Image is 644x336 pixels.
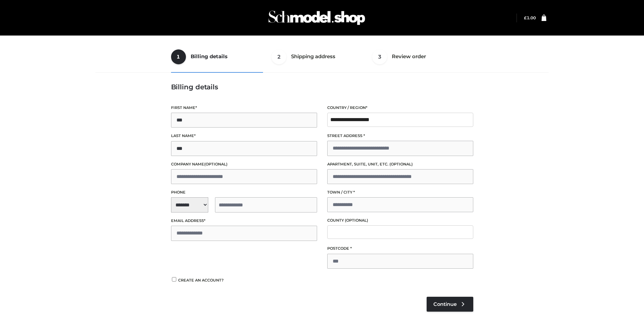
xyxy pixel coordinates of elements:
[327,161,473,167] label: Apartment, suite, unit, etc.
[327,245,473,252] label: Postcode
[433,301,457,307] span: Continue
[524,15,536,20] a: £1.00
[327,105,473,111] label: Country / Region
[171,277,177,282] input: Create an account?
[171,133,317,139] label: Last name
[171,189,317,196] label: Phone
[389,162,413,166] span: (optional)
[345,218,368,223] span: (optional)
[171,83,473,91] h3: Billing details
[427,297,473,312] a: Continue
[171,218,317,224] label: Email address
[327,189,473,196] label: Town / City
[524,15,527,20] span: £
[266,4,367,31] img: Schmodel Admin 964
[524,15,536,20] bdi: 1.00
[327,217,473,224] label: County
[204,162,228,166] span: (optional)
[171,105,317,111] label: First name
[327,133,473,139] label: Street address
[178,278,224,283] span: Create an account?
[171,161,317,167] label: Company name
